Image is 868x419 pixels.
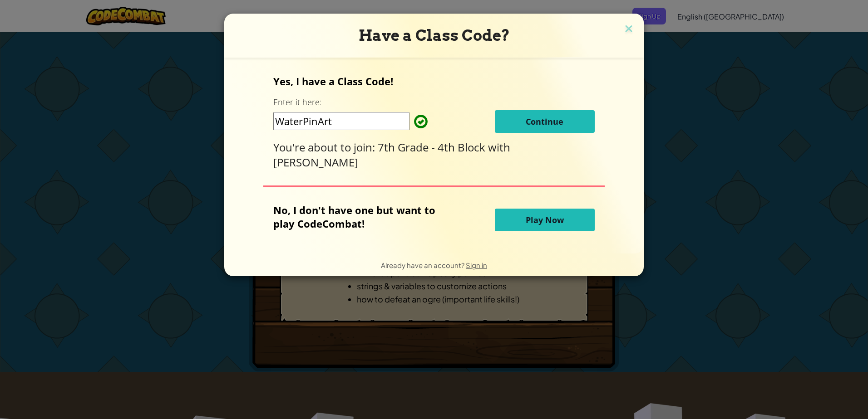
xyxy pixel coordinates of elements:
span: Continue [526,116,563,127]
span: 7th Grade - 4th Block [378,140,488,155]
button: Continue [495,110,595,133]
label: Enter it here: [273,97,321,108]
span: [PERSON_NAME] [273,155,358,170]
button: Play Now [495,209,595,231]
span: Play Now [526,214,564,225]
span: Already have an account? [381,261,466,269]
p: No, I don't have one but want to play CodeCombat! [273,203,449,230]
a: Sign in [466,261,487,269]
p: Yes, I have a Class Code! [273,74,594,88]
span: You're about to join: [273,140,378,155]
span: with [488,140,510,155]
span: Have a Class Code? [359,26,510,44]
img: close icon [623,23,635,36]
